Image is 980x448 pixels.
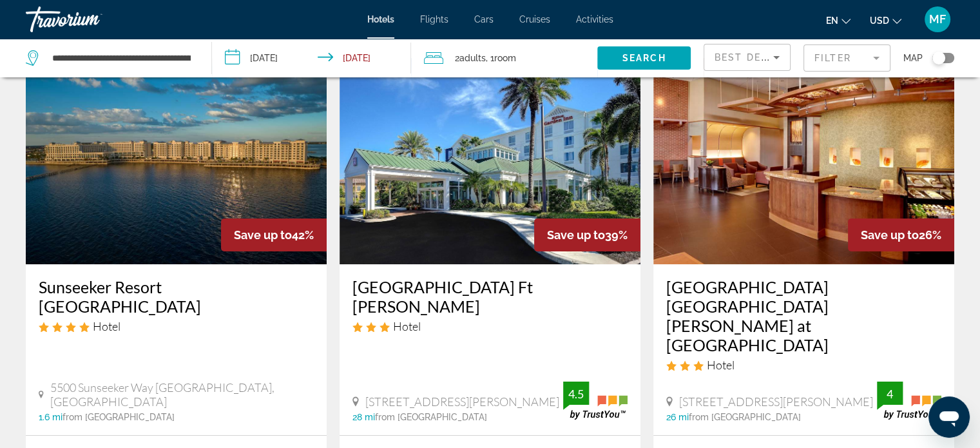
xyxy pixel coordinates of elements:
span: from [GEOGRAPHIC_DATA] [689,412,801,422]
button: Travelers: 2 adults, 0 children [411,39,597,77]
span: Hotel [93,319,120,333]
iframe: Botón para iniciar la ventana de mensajería [928,396,970,438]
button: Change language [826,11,850,30]
span: Search [622,53,666,63]
span: USD [870,15,889,26]
div: 42% [221,219,327,251]
img: Hotel image [653,58,954,264]
span: 5500 Sunseeker Way [GEOGRAPHIC_DATA], [GEOGRAPHIC_DATA] [50,380,314,409]
img: Hotel image [340,58,640,264]
span: , 1 [486,49,516,67]
span: Best Deals [715,52,782,63]
span: Room [494,53,516,63]
a: Flights [420,14,448,24]
img: Hotel image [26,58,327,264]
span: Map [903,49,923,67]
div: 4 star Hotel [39,319,314,333]
a: Hotels [367,14,394,24]
span: Save up to [234,228,292,242]
div: 3 star Hotel [666,358,941,372]
span: en [826,15,838,26]
button: Check-in date: Oct 17, 2025 Check-out date: Oct 19, 2025 [212,39,411,77]
a: Cruises [519,14,550,24]
span: [STREET_ADDRESS][PERSON_NAME] [365,394,559,409]
span: from [GEOGRAPHIC_DATA] [375,412,487,422]
button: Toggle map [923,52,954,64]
div: 39% [534,219,640,251]
span: Hotel [707,358,735,372]
span: Save up to [547,228,605,242]
span: 28 mi [352,412,375,422]
span: 26 mi [666,412,689,422]
a: Cars [474,14,494,24]
span: [STREET_ADDRESS][PERSON_NAME] [679,394,873,409]
button: Change currency [870,11,901,30]
span: Adults [459,53,486,63]
span: 1.6 mi [39,412,62,422]
div: 4.5 [563,386,589,402]
button: User Menu [921,6,954,33]
div: 26% [848,219,954,251]
a: [GEOGRAPHIC_DATA] [GEOGRAPHIC_DATA][PERSON_NAME] at [GEOGRAPHIC_DATA] [666,277,941,355]
div: 3 star Hotel [352,319,628,333]
mat-select: Sort by [715,50,780,65]
span: 2 [455,49,486,67]
span: Save up to [861,228,919,242]
button: Filter [803,44,890,72]
a: Sunseeker Resort [GEOGRAPHIC_DATA] [39,277,314,316]
a: Travorium [26,3,155,36]
a: [GEOGRAPHIC_DATA] Ft [PERSON_NAME] [352,277,628,316]
img: trustyou-badge.svg [877,382,941,420]
div: 4 [877,386,903,402]
button: Search [597,46,691,70]
a: Activities [576,14,613,24]
span: Hotel [393,319,421,333]
img: trustyou-badge.svg [563,382,628,420]
span: MF [929,13,946,26]
span: from [GEOGRAPHIC_DATA] [62,412,175,422]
